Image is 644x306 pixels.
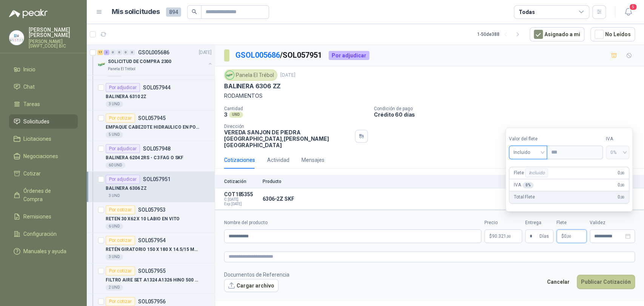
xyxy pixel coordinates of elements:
h1: Mis solicitudes [112,6,160,17]
a: 17 3 0 0 0 0 GSOL005686[DATE] Company LogoSOLICITUD DE COMPRA 2300Panela El Trébol [97,48,213,72]
span: Inicio [23,65,35,74]
p: [PERSON_NAME] [SWIFT_CODE] BIC [29,39,78,48]
p: SOL057956 [138,299,166,304]
p: FILTRO AIRE SET A1324 A1326 HINO 500 FC4J 2004 FC [106,277,200,284]
span: 0 [618,181,624,189]
img: Logo peakr [9,9,48,18]
p: Crédito 60 días [374,111,641,118]
label: Entrega [525,219,553,226]
span: Días [539,230,549,243]
a: Negociaciones [9,149,78,163]
a: Tareas [9,97,78,111]
p: Precio [504,179,541,184]
div: Por cotizar [106,205,135,214]
span: ,00 [620,171,624,175]
a: Por cotizarSOL057954RETÉN GIRATORIO 150 X 180 X 14.5/15 METALICO COTERCO3 UND [87,233,215,263]
span: 90.321 [492,234,511,238]
img: Company Logo [9,31,24,45]
a: Por cotizarSOL057953RETEN 30 X62 X 10 LABIO EN VITO6 UND [87,202,215,233]
p: [PERSON_NAME] [PERSON_NAME] [29,27,78,38]
div: Cotizaciones [224,156,255,164]
div: 1 - 50 de 388 [477,28,524,40]
p: 3 [224,111,227,118]
span: 0% [610,147,625,158]
p: / SOL057951 [235,49,323,61]
span: 5 [629,3,637,11]
label: Valor del flete [509,135,547,143]
button: Asignado a mi [530,27,584,42]
div: Todas [519,8,535,16]
p: SOLICITUD DE COMPRA 2300 [108,58,171,65]
p: Flete [514,168,549,177]
div: 17 [97,50,103,55]
span: Tareas [23,100,40,108]
span: 0 [618,169,624,177]
div: Panela El Trébol [224,69,277,81]
span: 0 [564,234,571,238]
span: ,00 [620,183,624,187]
span: Incluido [513,147,543,158]
div: 0 [129,50,135,55]
a: Configuración [9,227,78,241]
p: [DATE] [280,72,295,79]
button: 5 [621,5,635,19]
span: Configuración [23,230,57,238]
span: ,00 [506,234,511,238]
label: Validez [590,219,635,226]
a: Órdenes de Compra [9,184,78,206]
p: Producto [263,179,499,184]
div: UND [229,112,243,118]
p: SOL057944 [143,85,171,90]
p: BALINERA 6310 2Z [106,93,146,100]
label: Nombre del producto [224,219,481,226]
a: Por cotizarSOL057945EMPAQUE CABEZOTE HIDRAULICO EN POLIURE NO 55 SHORE5 UND [87,111,215,141]
button: No Leídos [590,27,635,42]
p: [DATE] [199,49,212,56]
div: Mensajes [301,156,324,164]
div: 6 UND [106,223,123,229]
div: Por adjudicar [106,83,140,92]
div: 0 [123,50,129,55]
button: Cargar archivo [224,279,278,292]
img: Company Logo [226,71,234,79]
a: Manuales y ayuda [9,244,78,258]
label: IVA [606,135,629,143]
p: SOL057954 [138,238,166,243]
p: $90.321,00 [484,229,522,243]
div: 3 UND [106,254,123,260]
a: Por adjudicarSOL057951BALINERA 6306 ZZ3 UND [87,172,215,202]
p: IVA [514,181,533,189]
span: $ [561,234,564,238]
div: Actividad [267,156,289,164]
div: Por cotizar [106,114,135,123]
p: SOL057951 [143,177,171,182]
p: Dirección [224,124,352,129]
span: Cotizar [23,169,41,178]
button: Cancelar [543,275,574,289]
div: 5 UND [106,132,123,138]
p: VEREDA SANJON DE PIEDRA [GEOGRAPHIC_DATA] , [PERSON_NAME][GEOGRAPHIC_DATA] [224,129,352,148]
div: Por cotizar [106,266,135,275]
span: Licitaciones [23,135,51,143]
p: BALINERA 6204 2RS - C3 FAG O SKF [106,154,183,161]
p: Cantidad [224,106,368,111]
div: 60 UND [106,162,125,168]
p: SOL057955 [138,268,166,274]
p: Condición de pago [374,106,641,111]
p: 6306-2Z SKF [263,196,294,202]
div: Por cotizar [106,297,135,306]
span: Órdenes de Compra [23,187,71,203]
p: Cotización [224,179,258,184]
p: SOL057948 [143,146,171,151]
a: GSOL005686 [235,51,280,60]
a: Por cotizarSOL057955FILTRO AIRE SET A1324 A1326 HINO 500 FC4J 2004 FC2 UND [87,263,215,294]
p: RETEN 30 X62 X 10 LABIO EN VITO [106,215,180,223]
a: Chat [9,80,78,94]
span: 894 [166,8,181,17]
img: Company Logo [97,60,106,69]
div: 2 UND [106,284,123,291]
span: Exp: [DATE] [224,202,258,206]
div: Por adjudicar [106,175,140,184]
p: Documentos de Referencia [224,271,289,279]
span: Manuales y ayuda [23,247,66,255]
